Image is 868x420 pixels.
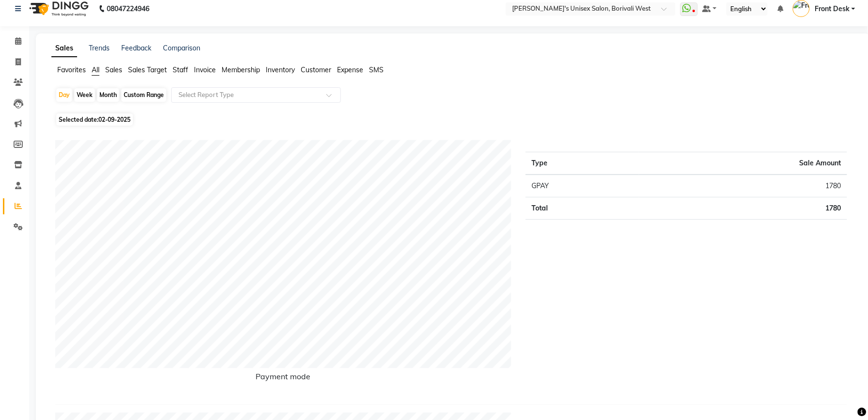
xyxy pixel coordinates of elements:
th: Type [526,152,639,175]
a: Trends [89,44,110,52]
span: Invoice [194,65,216,74]
span: Inventory [266,65,295,74]
div: Custom Range [121,88,166,102]
span: Selected date: [56,113,133,126]
span: 02-09-2025 [98,116,130,123]
td: GPAY [526,175,639,197]
span: Sales [105,65,122,74]
span: Favorites [57,65,86,74]
div: Week [74,88,95,102]
span: Sales Target [128,65,167,74]
td: 1780 [639,175,847,197]
div: Day [56,88,72,102]
span: Front Desk [815,4,850,14]
a: Sales [51,40,77,57]
span: Customer [301,65,331,74]
span: Staff [173,65,188,74]
a: Feedback [121,44,151,52]
span: Membership [222,65,260,74]
span: Expense [337,65,363,74]
span: SMS [369,65,384,74]
div: Month [97,88,119,102]
h6: Payment mode [55,372,511,385]
a: Comparison [163,44,200,52]
td: Total [526,197,639,220]
span: All [92,65,99,74]
td: 1780 [639,197,847,220]
th: Sale Amount [639,152,847,175]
